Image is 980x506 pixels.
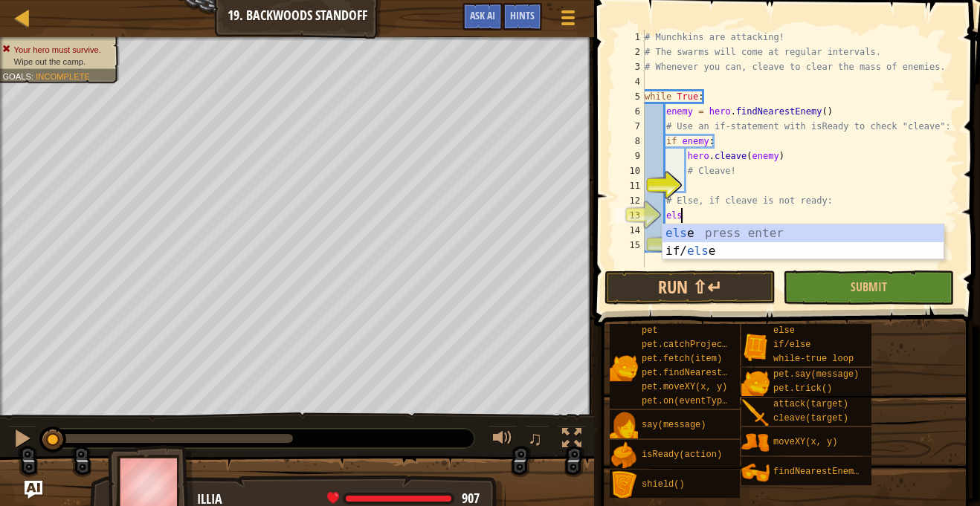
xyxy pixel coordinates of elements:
li: Wipe out the camp. [2,56,111,68]
img: portrait.png [610,441,638,470]
div: 5 [615,89,645,104]
img: portrait.png [610,354,638,382]
span: pet.trick() [773,383,832,394]
span: moveXY(x, y) [773,437,837,447]
button: Adjust volume [488,425,518,455]
img: portrait.png [741,429,770,457]
div: 9 [615,149,645,163]
img: portrait.png [741,399,770,427]
img: portrait.png [741,458,770,487]
span: findNearestEnemy() [773,467,870,477]
img: portrait.png [741,369,770,398]
div: 14 [615,223,645,238]
button: Toggle fullscreen [557,425,587,455]
div: 7 [615,119,645,134]
div: 2 [615,45,645,59]
div: 8 [615,134,645,149]
button: Ask AI [462,3,503,30]
button: Submit [783,270,954,305]
span: attack(target) [773,399,848,409]
span: cleave(target) [773,413,848,424]
div: 13 [615,208,645,223]
button: Show game menu [549,3,587,38]
span: Hints [510,8,535,22]
span: pet [642,325,658,336]
img: portrait.png [741,333,770,361]
span: pet.on(eventType, handler) [642,396,781,406]
span: isReady(action) [642,450,722,460]
button: Ctrl + P: Pause [7,425,37,455]
span: say(message) [642,420,706,430]
span: Goals [2,71,31,81]
button: Run ⇧↵ [605,270,776,305]
span: ♫ [528,427,543,450]
div: 10 [615,163,645,178]
span: pet.findNearestByType(type) [642,368,786,378]
span: Submit [851,279,887,295]
span: else [773,325,795,336]
div: health: 907 / 907 [327,492,480,505]
span: while-true loop [773,354,854,364]
span: Your hero must survive. [14,45,101,54]
span: shield() [642,479,685,490]
div: 11 [615,178,645,193]
div: 6 [615,104,645,119]
div: 15 [615,238,645,253]
span: pet.moveXY(x, y) [642,382,727,392]
span: : [31,71,36,81]
span: Ask AI [470,8,495,22]
span: pet.fetch(item) [642,354,722,364]
button: ♫ [525,425,550,455]
div: 4 [615,74,645,89]
div: 12 [615,193,645,208]
li: Your hero must survive. [2,44,111,56]
div: 1 [615,30,645,45]
button: Ask AI [25,481,42,499]
span: pet.say(message) [773,369,859,380]
span: if/else [773,340,810,350]
span: pet.catchProjectile(arrow) [642,340,781,350]
img: portrait.png [610,471,638,499]
span: Wipe out the camp. [14,56,86,66]
img: portrait.png [610,412,638,440]
div: 3 [615,59,645,74]
span: Incomplete [36,71,90,81]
